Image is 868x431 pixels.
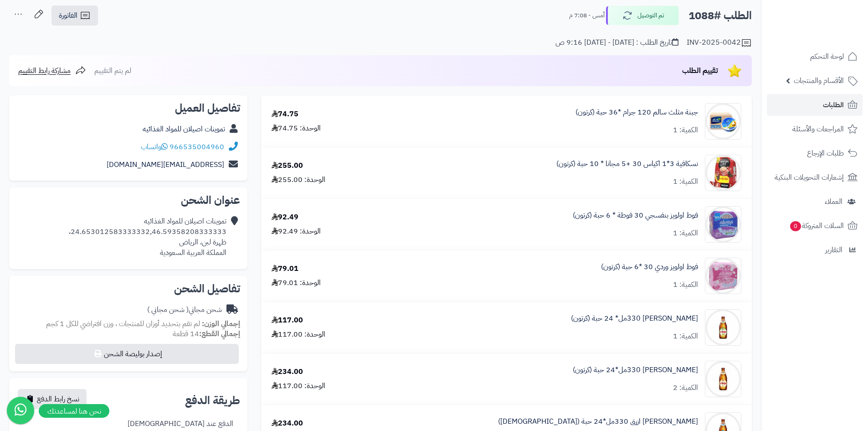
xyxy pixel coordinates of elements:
img: 1747727413-90c0d877-8358-4682-89fa-0117a071-90x90.jpg [705,361,741,397]
a: العملاء [767,191,863,213]
div: الكمية: 1 [673,125,698,135]
a: مشاركة رابط التقييم [18,65,86,76]
a: [EMAIL_ADDRESS][DOMAIN_NAME] [107,159,224,170]
span: الطلبات [823,99,844,111]
h2: عنوان الشحن [16,195,240,206]
span: لم تقم بتحديد أوزان للمنتجات ، وزن افتراضي للكل 1 كجم [46,318,200,329]
a: 966535004960 [169,141,224,152]
h2: الطلب #1088 [688,6,752,25]
img: 1747327806-Screenshot%202025-05-15%20194829-90x90.jpg [705,103,741,140]
a: [PERSON_NAME] 330مل* 24 حبة (كرتون) [571,313,698,324]
div: الكمية: 1 [673,280,698,290]
img: 1747343287-81f9ODSZzBL._AC_SL1500-90x90.jpg [705,155,741,191]
small: أمس - 7:08 م [569,11,605,20]
button: نسخ رابط الدفع [18,389,87,409]
div: 234.00 [272,418,303,429]
span: طلبات الإرجاع [807,147,844,160]
a: إشعارات التحويلات البنكية [767,166,863,188]
div: الوحدة: 74.75 [272,123,321,134]
a: [PERSON_NAME] ازرق 330مل*24 حبة ([DEMOGRAPHIC_DATA]) [498,416,698,427]
div: الوحدة: 79.01 [272,278,321,288]
h2: تفاصيل الشحن [16,283,240,294]
div: الوحدة: 117.00 [272,381,325,391]
div: الكمية: 2 [673,383,698,393]
a: تموينات اصيلان للمواد الغذائيه [143,124,225,135]
div: الوحدة: 92.49 [272,226,321,237]
a: التقارير [767,239,863,261]
img: 1747727251-6e562dc2-177b-4697-85bf-e38f79d8-90x90.jpg [705,309,741,346]
div: الوحدة: 117.00 [272,329,325,340]
span: الفاتورة [59,10,77,21]
button: تم التوصيل [606,6,679,25]
span: لوحة التحكم [810,50,844,63]
div: شحن مجاني [147,305,222,315]
span: 0 [790,221,801,231]
div: الكمية: 1 [673,177,698,187]
h2: تفاصيل العميل [16,103,240,114]
div: 117.00 [272,315,303,326]
span: نسخ رابط الدفع [37,394,79,405]
h2: طريقة الدفع [185,395,240,406]
a: [PERSON_NAME] 330مل*24 حبة (كرتون) [573,365,698,375]
span: مشاركة رابط التقييم [18,65,71,76]
div: 92.49 [272,212,298,223]
span: المراجعات والأسئلة [792,123,844,135]
button: إصدار بوليصة الشحن [15,344,239,364]
span: العملاء [825,195,842,208]
a: فوط اولويز وردي 30 *6 حبة (كرتون) [601,262,698,272]
a: طلبات الإرجاع [767,142,863,164]
a: واتساب [141,141,168,152]
div: الدفع عند [DEMOGRAPHIC_DATA] [128,419,233,429]
a: السلات المتروكة0 [767,215,863,237]
div: تاريخ الطلب : [DATE] - [DATE] 9:16 ص [555,37,678,48]
div: تموينات اصيلان للمواد الغذائيه 24.653012583333332,46.59358208333333، ظهرة لبن، الرياض المملكة الع... [69,216,226,258]
div: 255.00 [272,161,303,171]
div: 234.00 [272,367,303,377]
a: نسكافية 3*1 اكياس 30 +5 مجانا * 10 حبة (كرتون) [556,159,698,169]
a: المراجعات والأسئلة [767,118,863,140]
img: 1747491706-1ab535ce-a2dc-4272-b533-cff6ad5f-90x90.jpg [705,206,741,243]
span: لم يتم التقييم [94,65,131,76]
div: 74.75 [272,109,298,119]
span: التقارير [825,244,842,256]
a: فوط اولويز بنفسجي 30 فوطة * 6 حبة (كرتون) [573,210,698,221]
span: الأقسام والمنتجات [794,74,844,87]
span: تقييم الطلب [682,65,718,76]
a: جبنة مثلث سالم 120 جرام *36 حبة (كرتون) [575,107,698,118]
div: 79.01 [272,264,298,274]
span: السلات المتروكة [789,219,844,232]
span: ( شحن مجاني ) [147,304,189,315]
div: الوحدة: 255.00 [272,175,325,185]
span: إشعارات التحويلات البنكية [775,171,844,184]
a: لوحة التحكم [767,46,863,68]
strong: إجمالي القطع: [199,328,240,339]
strong: إجمالي الوزن: [202,318,240,329]
a: الفاتورة [51,5,98,26]
div: الكمية: 1 [673,331,698,342]
a: الطلبات [767,94,863,116]
div: INV-2025-0042 [687,37,752,48]
img: 1747491867-61f2dbc2-26a6-427f-9345-f0fbb213-90x90.jpg [705,258,741,294]
div: الكمية: 1 [673,228,698,239]
small: 14 قطعة [173,328,240,339]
